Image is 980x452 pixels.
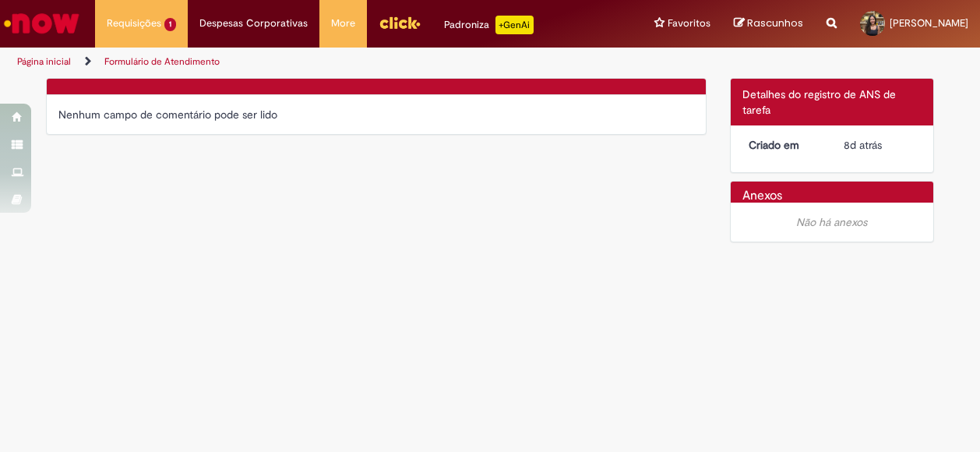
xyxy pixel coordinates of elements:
[747,16,803,30] span: Rascunhos
[844,138,882,152] span: 8d atrás
[844,138,882,152] time: 22/09/2025 10:29:40
[796,215,867,229] em: Não há anexos
[668,16,710,31] span: Favoritos
[742,189,782,203] h2: Anexos
[742,87,896,117] span: Detalhes do registro de ANS de tarefa
[58,107,694,122] div: Nenhum campo de comentário pode ser lido
[107,16,161,31] span: Requisições
[104,55,220,68] a: Formulário de Atendimento
[17,55,71,68] a: Página inicial
[199,16,308,31] span: Despesas Corporativas
[734,16,803,31] a: Rascunhos
[12,48,642,76] ul: Trilhas de página
[331,16,355,31] span: More
[890,16,968,30] span: [PERSON_NAME]
[495,16,534,34] p: +GenAi
[444,16,534,34] div: Padroniza
[2,8,82,39] img: ServiceNow
[844,137,916,153] div: 22/09/2025 10:29:40
[737,137,833,153] dt: Criado em
[379,11,421,34] img: click_logo_yellow_360x200.png
[164,18,176,31] span: 1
